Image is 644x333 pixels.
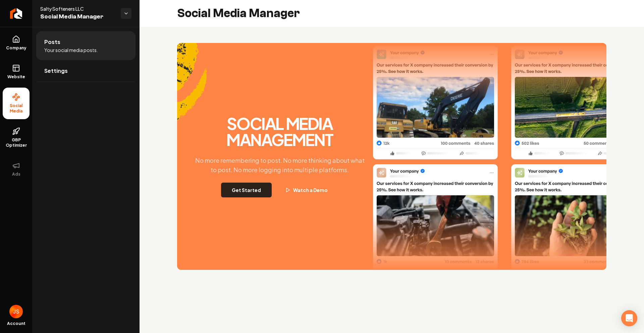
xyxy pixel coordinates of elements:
img: Rebolt Logo [10,8,22,19]
button: Get Started [221,183,272,197]
p: No more remembering to post. No more thinking about what to post. No more logging into multiple p... [189,156,370,175]
button: Watch a Demo [274,183,338,197]
a: GBP Optimizer [3,122,30,153]
button: Open user button [9,305,23,318]
span: GBP Optimizer [3,137,30,148]
span: Social Media [3,103,30,114]
div: Open Intercom Messenger [621,310,637,326]
span: Settings [44,67,68,75]
span: Account [7,321,25,326]
span: Your social media posts. [44,47,98,53]
img: Post One [373,23,498,256]
h2: Social Media Management [189,115,370,148]
a: Website [3,59,30,85]
span: Company [3,45,29,51]
a: Settings [36,60,136,82]
span: Salty Softeners LLC [40,5,115,12]
span: Social Media Manager [40,12,115,21]
span: Website [5,74,28,80]
img: Post Two [511,68,636,300]
a: Company [3,30,30,56]
button: Ads [3,156,30,182]
img: James Shamoun [9,305,23,318]
h2: Social Media Manager [177,7,300,20]
img: Accent [177,43,207,140]
span: Posts [44,38,60,46]
span: Ads [9,172,23,177]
